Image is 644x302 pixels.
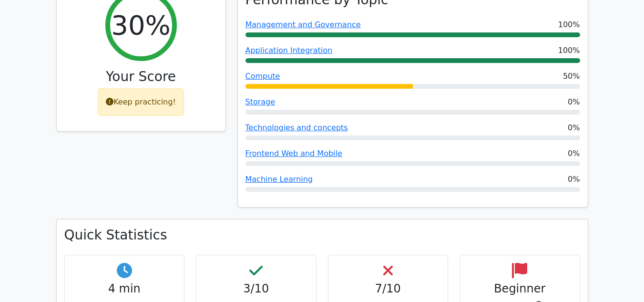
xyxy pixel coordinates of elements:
span: 0% [568,148,580,159]
span: 50% [563,71,580,82]
span: 0% [568,96,580,108]
a: Application Integration [245,46,333,55]
h4: 7/10 [336,282,440,296]
a: Machine Learning [245,175,313,184]
a: Storage [245,97,276,106]
h4: 4 min [72,282,177,296]
span: 100% [558,45,580,56]
h4: Beginner [468,282,572,296]
a: Frontend Web and Mobile [245,149,342,158]
div: Keep practicing! [98,88,184,116]
h2: 30% [111,9,170,41]
a: Technologies and concepts [245,123,348,132]
h3: Quick Statistics [64,227,580,243]
h3: Your Score [64,69,218,85]
span: 0% [568,122,580,134]
a: Management and Governance [245,20,361,29]
span: 100% [558,19,580,31]
h4: 3/10 [204,282,308,296]
span: 0% [568,174,580,185]
a: Compute [245,72,280,81]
